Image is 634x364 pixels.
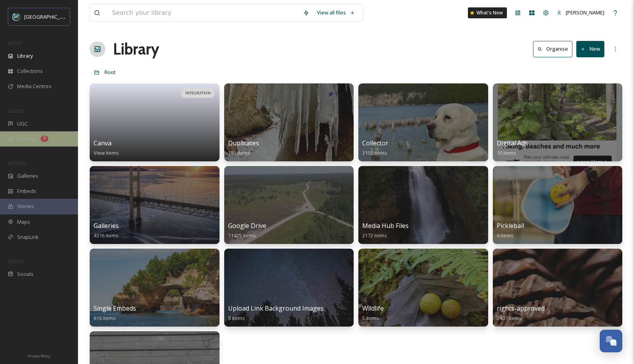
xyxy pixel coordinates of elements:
[600,330,622,352] button: Open Chat
[8,40,21,46] span: MEDIA
[17,52,33,60] span: Library
[533,41,576,57] a: Organise
[8,258,23,264] span: SOCIALS
[41,136,48,142] div: 7
[228,222,266,239] a: Google Drive11425 items
[468,7,507,18] a: What's New
[94,222,119,239] a: Galleries4316 items
[94,139,112,147] span: Canva
[228,140,259,156] a: Duplicates181 items
[94,221,119,230] span: Galleries
[533,41,572,57] button: Organise
[228,232,256,239] span: 11425 items
[313,5,359,20] a: View all files
[104,69,116,76] span: Root
[90,83,220,161] a: INTEGRATIONCanvaView Items
[362,304,384,313] span: Wildlife
[17,203,34,210] span: Stories
[17,135,37,143] span: Uploads
[228,221,266,230] span: Google Drive
[497,149,516,156] span: 10 items
[17,187,36,195] span: Embeds
[113,37,159,61] a: Library
[497,221,524,230] span: Pickleball
[17,120,28,127] span: UGC
[362,140,388,156] a: Collector3150 items
[17,172,38,180] span: Galleries
[8,108,25,114] span: COLLECT
[497,315,522,322] span: 2407 items
[12,13,20,21] img: uplogo-summer%20bg.jpg
[108,4,299,21] input: Search your library
[94,315,116,322] span: 616 items
[17,233,39,241] span: SnapLink
[185,90,211,96] span: INTEGRATION
[8,160,26,166] span: WIDGETS
[497,222,524,239] a: Pickleball4 items
[362,149,387,156] span: 3150 items
[94,305,136,322] a: Single Embeds616 items
[104,67,116,77] a: Root
[497,304,545,313] span: rights-approved
[94,304,136,313] span: Single Embeds
[228,305,324,322] a: Upload Link Background Images8 items
[94,149,119,156] span: View Items
[228,304,324,313] span: Upload Link Background Images
[94,232,119,239] span: 4316 items
[228,139,259,147] span: Duplicates
[497,140,528,156] a: Digital Ads10 items
[17,218,30,226] span: Maps
[566,9,604,16] span: [PERSON_NAME]
[228,315,245,322] span: 8 items
[28,353,50,359] span: Privacy Policy
[24,13,100,20] span: [GEOGRAPHIC_DATA][US_STATE]
[362,222,409,239] a: Media Hub Files2172 items
[362,221,409,230] span: Media Hub Files
[17,67,43,75] span: Collections
[362,232,387,239] span: 2172 items
[228,149,250,156] span: 181 items
[362,139,388,147] span: Collector
[497,305,545,322] a: rights-approved2407 items
[17,270,34,278] span: Socials
[28,351,50,360] a: Privacy Policy
[362,305,384,322] a: Wildlife5 items
[497,139,528,147] span: Digital Ads
[553,5,608,20] a: [PERSON_NAME]
[362,315,379,322] span: 5 items
[576,41,604,57] button: New
[497,232,514,239] span: 4 items
[17,83,51,90] span: Media Centres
